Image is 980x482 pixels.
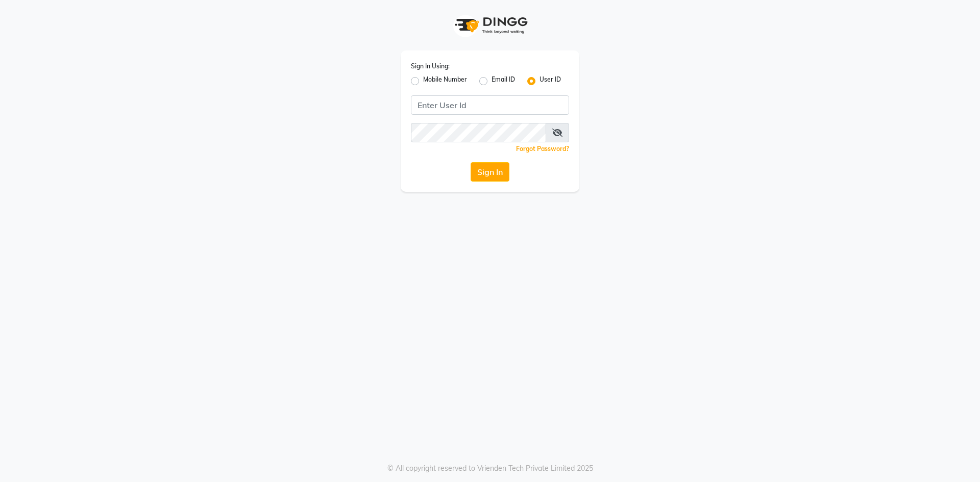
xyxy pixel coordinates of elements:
label: User ID [540,75,561,87]
input: Username [411,95,569,115]
input: Username [411,123,546,142]
a: Forgot Password? [516,145,569,153]
label: Mobile Number [423,75,467,87]
button: Sign In [471,162,509,182]
img: logo1.svg [449,10,531,40]
label: Sign In Using: [411,62,450,71]
label: Email ID [492,75,515,87]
